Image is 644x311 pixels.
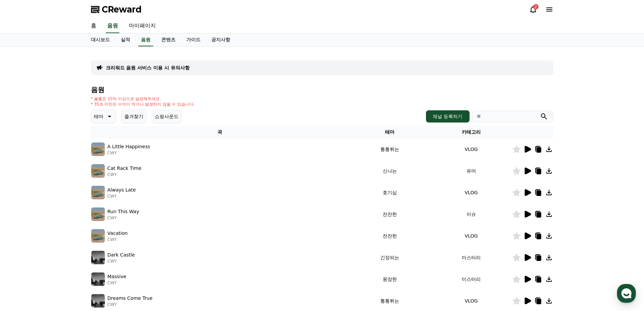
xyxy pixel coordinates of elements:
[91,142,105,156] img: music
[115,34,136,46] a: 실적
[430,268,512,290] td: 미스터리
[100,225,117,230] span: Settings
[152,110,182,123] button: 쇼핑사운드
[108,302,153,307] p: CWY
[56,225,76,230] span: Messages
[181,34,206,46] a: 가이드
[430,225,512,247] td: VLOG
[45,215,87,231] a: Messages
[2,215,45,231] a: Home
[156,34,181,46] a: 콘텐츠
[106,19,119,33] a: 음원
[108,280,126,286] p: CWY
[430,138,512,160] td: VLOG
[349,138,430,160] td: 통통튀는
[106,64,190,71] a: 크리워드 음원 서비스 이용 시 유의사항
[533,4,539,9] div: 2
[349,268,430,290] td: 웅장한
[108,208,139,215] p: Run This Way
[349,126,430,138] th: 테마
[108,186,136,194] p: Always Late
[87,215,130,231] a: Settings
[86,19,102,33] a: 홈
[138,34,153,46] a: 음원
[91,102,195,107] p: * 35초 미만은 수익이 적거나 발생하지 않을 수 있습니다.
[91,186,105,199] img: music
[108,215,139,221] p: CWY
[108,165,142,172] p: Cat Rack Time
[108,237,128,242] p: CWY
[206,34,236,46] a: 공지사항
[108,172,142,177] p: CWY
[430,160,512,182] td: 유머
[430,247,512,268] td: 미스터리
[91,272,105,286] img: music
[108,295,153,302] p: Dreams Come True
[430,182,512,203] td: VLOG
[349,247,430,268] td: 긴장되는
[108,143,150,150] p: A Little Happiness
[91,110,116,123] button: 테마
[91,207,105,221] img: music
[94,112,103,121] p: 테마
[123,19,161,33] a: 마이페이지
[108,194,136,199] p: CWY
[91,86,553,93] h4: 음원
[91,126,349,138] th: 곡
[430,126,512,138] th: 카테고리
[91,229,105,243] img: music
[349,160,430,182] td: 신나는
[349,225,430,247] td: 잔잔한
[430,203,512,225] td: 이슈
[108,150,150,156] p: CWY
[91,4,142,15] a: CReward
[17,225,29,230] span: Home
[91,96,195,102] p: * 볼륨은 15% 이상으로 설정해주세요.
[426,110,469,123] button: 채널 등록하기
[108,230,128,237] p: Vacation
[102,4,142,15] span: CReward
[349,203,430,225] td: 잔잔한
[108,259,135,264] p: CWY
[91,164,105,178] img: music
[108,251,135,259] p: Dark Castle
[91,251,105,264] img: music
[108,273,126,280] p: Massive
[91,294,105,308] img: music
[121,110,146,123] button: 즐겨찾기
[86,34,115,46] a: 대시보드
[349,182,430,203] td: 호기심
[529,5,537,14] a: 2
